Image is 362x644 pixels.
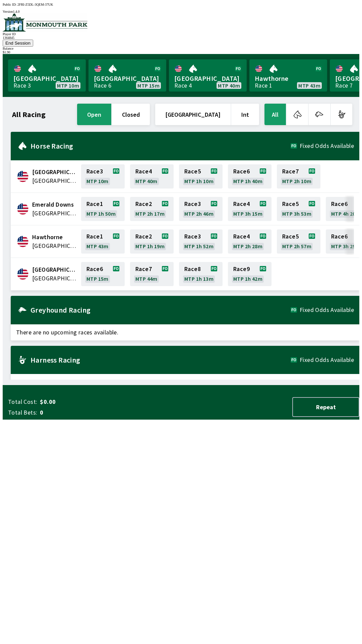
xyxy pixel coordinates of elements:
[233,169,250,174] span: Race 6
[135,211,165,216] span: MTP 2h 17m
[3,40,33,47] button: End Session
[292,397,359,417] button: Repeat
[3,36,359,40] div: 1364845
[179,262,223,286] a: Race8MTP 1h 13m
[32,200,77,209] span: Emerald Downs
[135,201,152,207] span: Race 2
[31,143,291,149] h2: Horse Racing
[233,211,262,216] span: MTP 3h 15m
[8,398,37,406] span: Total Cost:
[331,234,348,239] span: Race 6
[3,32,359,36] div: Player ID
[233,266,250,272] span: Race 9
[81,262,125,286] a: Race6MTP 15m
[249,59,327,92] a: HawthorneRace 1MTP 43m
[8,59,86,92] a: [GEOGRAPHIC_DATA]Race 3MTP 10m
[32,241,77,250] span: United States
[86,169,103,174] span: Race 3
[184,178,214,184] span: MTP 1h 10m
[135,244,165,249] span: MTP 1h 19m
[174,74,241,83] span: [GEOGRAPHIC_DATA]
[130,262,174,286] a: Race7MTP 44m
[282,201,299,207] span: Race 5
[8,409,37,417] span: Total Bets:
[233,201,250,207] span: Race 4
[94,74,161,83] span: [GEOGRAPHIC_DATA]
[331,211,360,216] span: MTP 4h 20m
[17,3,53,6] span: 2FRI-Z5DL-3QEM-37UK
[282,178,311,184] span: MTP 2h 10m
[300,357,354,363] span: Fixed Odds Available
[184,244,214,249] span: MTP 1h 52m
[11,324,359,340] span: There are no upcoming races available.
[264,104,286,125] button: All
[86,211,116,216] span: MTP 1h 50m
[12,112,46,117] h1: All Racing
[282,169,299,174] span: Race 7
[130,197,174,221] a: Race2MTP 2h 17m
[282,234,299,239] span: Race 5
[13,74,80,83] span: [GEOGRAPHIC_DATA]
[135,178,158,184] span: MTP 40m
[298,403,353,411] span: Repeat
[86,266,103,272] span: Race 6
[137,83,160,88] span: MTP 15m
[233,244,262,249] span: MTP 2h 28m
[218,83,240,88] span: MTP 40m
[331,201,348,207] span: Race 6
[130,164,174,189] a: Race4MTP 40m
[86,178,109,184] span: MTP 10m
[135,276,158,281] span: MTP 44m
[13,83,31,88] div: Race 3
[135,266,152,272] span: Race 7
[86,276,109,281] span: MTP 15m
[81,197,125,221] a: Race1MTP 1h 50m
[81,164,125,189] a: Race3MTP 10m
[57,83,79,88] span: MTP 10m
[300,143,354,149] span: Fixed Odds Available
[298,83,320,88] span: MTP 43m
[233,234,250,239] span: Race 4
[3,13,87,32] img: venue logo
[228,164,271,189] a: Race6MTP 1h 40m
[3,50,359,54] div: $ 1.90
[86,244,109,249] span: MTP 43m
[155,104,231,125] button: [GEOGRAPHIC_DATA]
[40,398,145,406] span: $0.00
[31,357,291,363] h2: Harness Racing
[94,83,111,88] div: Race 6
[179,164,223,189] a: Race5MTP 1h 10m
[228,197,271,221] a: Race4MTP 3h 15m
[228,229,271,254] a: Race4MTP 2h 28m
[40,409,145,417] span: 0
[86,201,103,207] span: Race 1
[184,201,201,207] span: Race 3
[112,104,150,125] button: closed
[32,168,77,176] span: Canterbury Park
[255,83,272,88] div: Race 1
[169,59,247,92] a: [GEOGRAPHIC_DATA]Race 4MTP 40m
[32,233,77,241] span: Hawthorne
[32,209,77,218] span: United States
[86,234,103,239] span: Race 1
[3,47,359,50] div: Balance
[32,265,77,274] span: Monmouth Park
[228,262,271,286] a: Race9MTP 1h 42m
[184,169,201,174] span: Race 5
[277,229,320,254] a: Race5MTP 2h 57m
[184,211,214,216] span: MTP 2h 46m
[233,178,262,184] span: MTP 1h 40m
[255,74,322,83] span: Hawthorne
[11,374,359,390] span: There are no upcoming races available.
[77,104,111,125] button: open
[3,10,359,13] div: Version 1.4.0
[179,197,223,221] a: Race3MTP 2h 46m
[31,307,291,313] h2: Greyhound Racing
[135,169,152,174] span: Race 4
[231,104,259,125] button: Int
[184,276,214,281] span: MTP 1h 13m
[277,164,320,189] a: Race7MTP 2h 10m
[233,276,262,281] span: MTP 1h 42m
[300,307,354,313] span: Fixed Odds Available
[135,234,152,239] span: Race 2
